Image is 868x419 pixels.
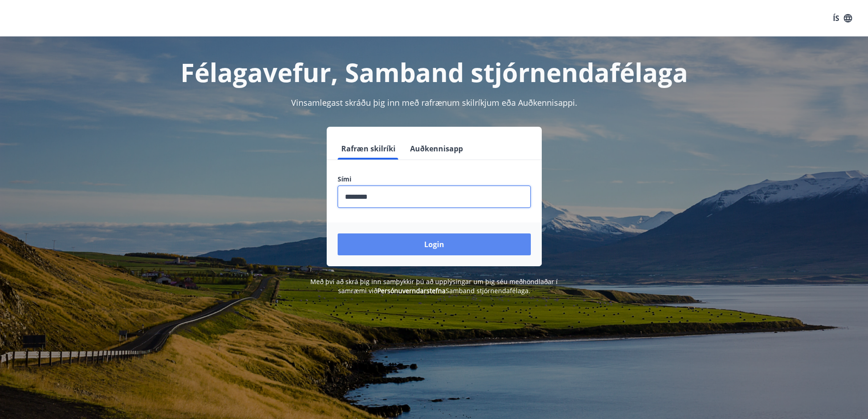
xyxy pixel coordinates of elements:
[338,138,399,160] button: Rafræn skilríki
[117,55,751,89] h1: Félagavefur, Samband stjórnendafélaga
[406,138,467,160] button: Auðkennisapp
[377,286,446,295] a: Persónuverndarstefna
[338,175,531,184] label: Sími
[338,233,531,255] button: Login
[291,97,577,108] span: Vinsamlegast skráðu þig inn með rafrænum skilríkjum eða Auðkennisappi.
[828,10,857,26] button: ÍS
[310,277,558,295] span: Með því að skrá þig inn samþykkir þú að upplýsingar um þig séu meðhöndlaðar í samræmi við Samband...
